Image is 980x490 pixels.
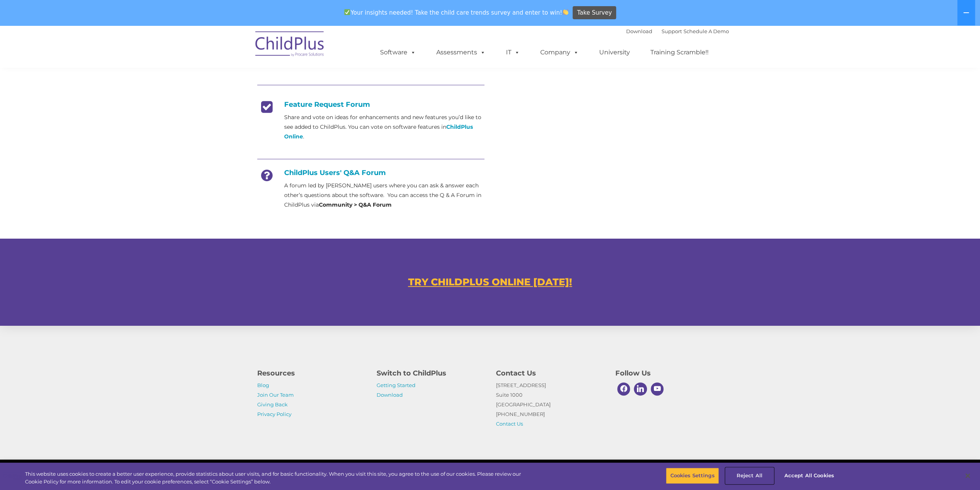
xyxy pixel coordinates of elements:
p: Share and vote on ideas for enhancements and new features you’d like to see added to ChildPlus. Y... [284,113,484,141]
p: [STREET_ADDRESS] Suite 1000 [GEOGRAPHIC_DATA] [PHONE_NUMBER] [496,381,604,429]
a: Support [662,28,682,34]
img: ChildPlus by Procare Solutions [251,26,328,64]
a: University [591,45,638,60]
h4: Follow Us [615,368,723,379]
div: This website uses cookies to create a better user experience, provide statistics about user visit... [25,470,539,485]
a: Software [372,45,424,60]
a: Linkedin [632,381,649,397]
a: Join Our Team [257,392,294,398]
p: A forum led by [PERSON_NAME] users where you can ask & answer each other’s questions about the so... [284,181,484,210]
a: Youtube [649,381,666,397]
button: Close [959,467,976,484]
a: Facebook [615,381,632,397]
a: IT [498,45,528,60]
font: | [626,28,729,34]
button: Accept All Cookies [780,468,838,484]
a: Download [377,392,403,398]
h4: ChildPlus Users' Q&A Forum [257,168,484,177]
span: Take Survey [577,6,612,20]
a: ChildPlus Online [284,123,473,140]
h4: Contact Us [496,368,604,379]
a: Company [533,45,586,60]
h4: Feature Request Forum [257,100,484,109]
a: Getting Started [377,382,415,388]
a: Download [626,28,652,34]
img: 👏 [563,9,568,15]
a: Training Scramble!! [643,45,716,60]
button: Cookies Settings [666,468,719,484]
h4: Resources [257,368,365,379]
img: ✅ [344,9,350,15]
a: Schedule A Demo [683,28,729,34]
button: Reject All [725,468,774,484]
strong: Community > Q&A Forum [319,201,392,208]
a: Take Survey [573,6,616,20]
a: TRY CHILDPLUS ONLINE [DATE]! [408,276,572,288]
span: Your insights needed! Take the child care trends survey and enter to win! [341,5,572,20]
a: Contact Us [496,421,523,427]
h4: Switch to ChildPlus [377,368,484,379]
a: Assessments [429,45,493,60]
a: Giving Back [257,401,288,407]
a: Privacy Policy [257,411,291,417]
a: Blog [257,382,269,388]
